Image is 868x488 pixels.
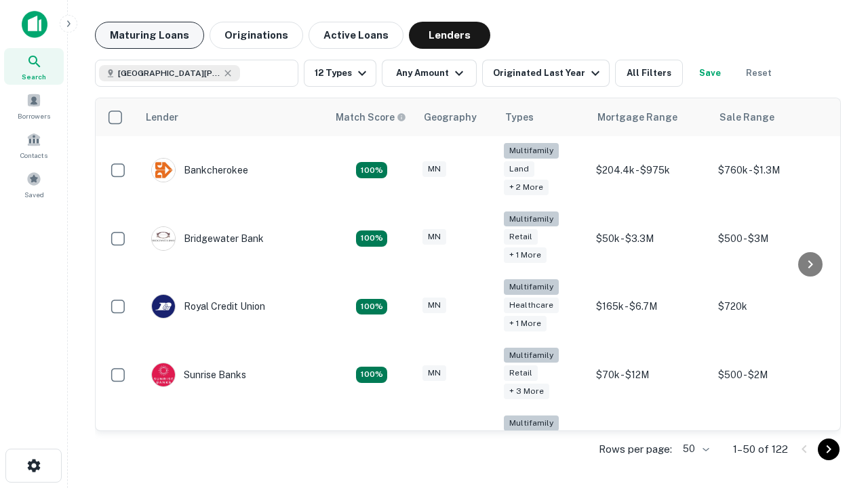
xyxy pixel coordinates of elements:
p: Rows per page: [599,441,672,457]
button: Go to next page [818,439,840,460]
div: Matching Properties: 18, hasApolloMatch: undefined [356,299,387,315]
th: Capitalize uses an advanced AI algorithm to match your search with the best lender. The match sco... [328,98,416,136]
span: Borrowers [18,110,50,121]
td: $70k - $12M [589,341,711,409]
th: Types [497,98,589,136]
div: MN [422,365,446,381]
div: Matching Properties: 22, hasApolloMatch: undefined [356,230,387,247]
div: Matching Properties: 31, hasApolloMatch: undefined [356,367,387,383]
button: Maturing Loans [95,22,204,49]
div: Capitalize uses an advanced AI algorithm to match your search with the best lender. The match sco... [336,110,406,125]
div: Retail [504,229,538,245]
div: Multifamily [504,348,559,363]
button: 12 Types [304,60,376,87]
div: Types [505,109,534,125]
div: Multifamily [504,279,559,295]
div: MN [422,161,446,177]
div: Bridgewater Bank [151,226,264,251]
td: $50k - $3.3M [589,205,711,273]
div: Sale Range [719,109,774,125]
button: Originations [210,22,303,49]
div: Land [504,161,534,177]
div: + 3 more [504,384,549,399]
iframe: Chat Widget [800,380,868,445]
th: Mortgage Range [589,98,711,136]
div: Multifamily [504,211,559,227]
p: 1–50 of 122 [733,441,788,457]
button: Save your search to get updates of matches that match your search criteria. [688,60,732,87]
div: Originated Last Year [493,65,604,81]
span: [GEOGRAPHIC_DATA][PERSON_NAME], [GEOGRAPHIC_DATA], [GEOGRAPHIC_DATA] [118,67,220,79]
a: Search [4,48,64,85]
td: $165k - $6.7M [589,272,711,341]
div: Retail [504,365,538,381]
th: Lender [138,98,328,136]
img: picture [152,159,175,182]
button: Any Amount [382,60,477,87]
div: Multifamily [504,415,559,431]
button: Originated Last Year [482,60,610,87]
div: Matching Properties: 18, hasApolloMatch: undefined [356,162,387,178]
th: Geography [416,98,497,136]
td: $204.4k - $975k [589,136,711,205]
div: + 1 more [504,247,547,263]
td: $500 - $3M [711,205,833,273]
div: MN [422,229,446,245]
button: Reset [737,60,781,87]
td: $720k [711,272,833,341]
img: capitalize-icon.png [22,11,47,38]
a: Borrowers [4,87,64,124]
img: picture [152,295,175,318]
div: MN [422,298,446,313]
button: All Filters [615,60,683,87]
span: Saved [24,189,44,200]
h6: Match Score [336,110,403,125]
div: 50 [677,439,711,459]
span: Search [22,71,46,82]
td: $760k - $1.3M [711,136,833,205]
div: Mortgage Range [597,109,677,125]
div: Sunrise Banks [151,363,246,387]
td: $500 - $2M [711,341,833,409]
span: Contacts [20,150,47,161]
div: Lender [146,109,178,125]
img: picture [152,363,175,386]
div: Geography [424,109,477,125]
div: + 1 more [504,316,547,331]
td: $1.8M [711,409,833,477]
th: Sale Range [711,98,833,136]
div: Royal Credit Union [151,294,265,319]
a: Saved [4,166,64,203]
div: Bankcherokee [151,158,248,182]
a: Contacts [4,127,64,163]
img: picture [152,227,175,250]
div: + 2 more [504,180,549,195]
div: Healthcare [504,298,559,313]
div: Multifamily [504,143,559,159]
button: Lenders [409,22,490,49]
button: Active Loans [309,22,403,49]
td: $150k - $1.3M [589,409,711,477]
